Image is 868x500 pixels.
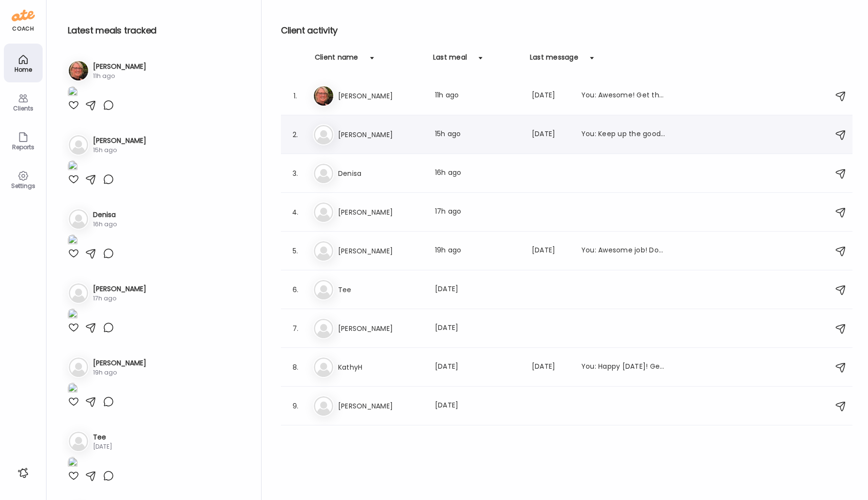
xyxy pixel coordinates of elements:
img: ate [12,8,35,23]
div: 16h ago [435,168,520,179]
div: 3. [290,168,301,179]
div: [DATE] [435,361,520,373]
img: images%2FMmnsg9FMMIdfUg6NitmvFa1XKOJ3%2Fe3smw3YPvrQDrvpRcvS8%2FWXbJwqJsKc7zJiUmWOPS_1080 [68,309,77,322]
div: Home [6,66,41,73]
img: bg-avatar-default.svg [69,209,88,229]
div: 17h ago [435,206,520,218]
h3: Denisa [338,168,423,179]
div: 17h ago [93,294,146,303]
div: [DATE] [532,245,570,257]
div: Clients [6,105,41,111]
h3: [PERSON_NAME] [338,323,423,334]
div: 6. [290,284,301,296]
div: [DATE] [435,323,520,334]
div: 15h ago [93,146,146,155]
div: [DATE] [532,90,570,102]
div: [DATE] [435,400,520,412]
h3: [PERSON_NAME] [338,206,423,218]
h3: [PERSON_NAME] [338,129,423,141]
div: 11h ago [93,72,146,80]
div: 16h ago [93,220,117,229]
h3: Tee [93,432,112,442]
img: bg-avatar-default.svg [314,280,333,299]
div: 2. [290,129,301,141]
img: bg-avatar-default.svg [314,319,333,338]
div: 8. [290,361,301,373]
h2: Client activity [281,23,852,38]
h3: [PERSON_NAME] [338,245,423,257]
h3: [PERSON_NAME] [93,136,146,146]
div: [DATE] [93,442,112,451]
div: You: Awesome! Get that sleep in for [DATE] and [DATE], you're doing great! [581,90,666,102]
img: bg-avatar-default.svg [69,283,88,303]
div: You: Awesome job! Don't forget to add in sleep and water intake! Keep up the good work! [581,245,666,257]
h3: [PERSON_NAME] [338,90,423,102]
div: 9. [290,400,301,412]
h3: [PERSON_NAME] [93,62,146,72]
div: 19h ago [435,245,520,257]
div: Last message [530,52,578,68]
div: You: Happy [DATE]! Get that food/water/sleep in from the past few days [DATE]! Enjoy your weekend! [581,361,666,373]
div: 5. [290,245,301,257]
h3: KathyH [338,361,423,373]
div: 1. [290,90,301,102]
img: bg-avatar-default.svg [314,241,333,261]
div: Last meal [433,52,467,68]
h3: Tee [338,284,423,296]
div: 19h ago [93,368,146,377]
img: images%2FTWbYycbN6VXame8qbTiqIxs9Hvy2%2FHEhYX7XCjfySwsdAmRQy%2F2QIH49Lz1z8PasRtegLx_1080 [68,160,77,173]
img: bg-avatar-default.svg [314,358,333,377]
h2: Latest meals tracked [68,23,246,38]
div: 15h ago [435,129,520,141]
img: bg-avatar-default.svg [314,396,333,416]
img: images%2FpjsnEiu7NkPiZqu6a8wFh07JZ2F3%2F1vJzNjmiTd7wQEEBH6ua%2F7rTqMcMs7v637bU5FUpq_1080 [68,234,77,248]
img: images%2FahVa21GNcOZO3PHXEF6GyZFFpym1%2FOcyNkwVjYJBvEYYiiOLH%2FpkH2drmi8X6viV0Ltzh9_1080 [68,86,77,99]
img: bg-avatar-default.svg [69,358,88,377]
div: [DATE] [435,284,520,296]
div: 7. [290,323,301,334]
img: bg-avatar-default.svg [69,432,88,451]
div: Settings [6,183,41,189]
img: bg-avatar-default.svg [69,135,88,155]
img: bg-avatar-default.svg [314,164,333,183]
img: avatars%2FahVa21GNcOZO3PHXEF6GyZFFpym1 [314,86,333,106]
h3: [PERSON_NAME] [93,284,146,294]
img: avatars%2FahVa21GNcOZO3PHXEF6GyZFFpym1 [69,61,88,80]
div: 11h ago [435,90,520,102]
div: [DATE] [532,129,570,141]
div: 4. [290,206,301,218]
h3: Denisa [93,210,117,220]
h3: [PERSON_NAME] [93,358,146,368]
div: You: Keep up the good work! Get that food in! [581,129,666,141]
div: Reports [6,144,41,150]
div: [DATE] [532,361,570,373]
img: images%2Foo7fuxIcn3dbckGTSfsqpZasXtv1%2FQ2qRbztj0ar0lKIKVZKP%2Fd3my3epA7eeYVD1DATKc_1080 [68,457,77,470]
div: coach [12,25,34,33]
img: images%2FCVHIpVfqQGSvEEy3eBAt9lLqbdp1%2Fd8zh7Ki87K922BM2HdbH%2Fmba3POKhIyoyA6bQyob5_1080 [68,383,77,396]
img: bg-avatar-default.svg [314,203,333,222]
img: bg-avatar-default.svg [314,125,333,144]
h3: [PERSON_NAME] [338,400,423,412]
div: Client name [315,52,358,68]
